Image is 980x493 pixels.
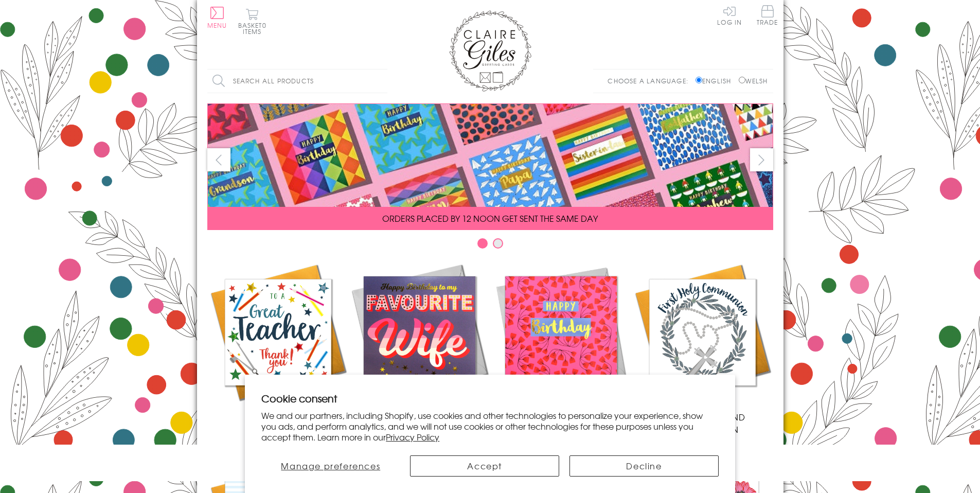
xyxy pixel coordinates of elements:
[739,76,768,85] label: Welsh
[493,238,503,249] button: Carousel Page 2
[632,261,773,435] a: Communion and Confirmation
[207,21,227,30] span: Menu
[243,21,266,36] span: 0 items
[696,77,702,83] input: English
[386,431,439,443] a: Privacy Policy
[207,7,227,28] button: Menu
[238,8,266,34] button: Basket0 items
[757,5,778,25] span: Trade
[490,261,632,423] a: Birthdays
[739,77,745,83] input: Welsh
[349,261,490,423] a: New Releases
[377,69,387,93] input: Search
[382,212,598,224] span: ORDERS PLACED BY 12 NOON GET SENT THE SAME DAY
[750,148,773,171] button: next
[449,10,531,92] img: Claire Giles Greetings Cards
[477,238,488,249] button: Carousel Page 1 (Current Slide)
[608,76,693,85] p: Choose a language:
[569,455,719,477] button: Decline
[757,5,778,27] a: Trade
[207,69,387,93] input: Search all products
[696,76,736,85] label: English
[261,410,719,442] p: We and our partners, including Shopify, use cookies and other technologies to personalize your ex...
[281,460,380,472] span: Manage preferences
[261,391,719,406] h2: Cookie consent
[207,261,349,423] a: Academic
[207,148,230,171] button: prev
[410,455,559,477] button: Accept
[717,5,742,25] a: Log In
[261,455,400,477] button: Manage preferences
[207,238,773,254] div: Carousel Pagination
